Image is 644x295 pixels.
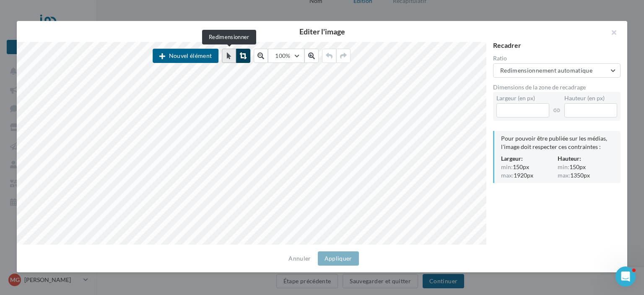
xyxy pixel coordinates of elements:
div: Largeur: [501,154,558,163]
iframe: Intercom live chat [615,266,636,287]
div: Redimensionner [202,30,256,44]
button: Appliquer [318,251,359,266]
div: Recadrer [493,42,621,49]
button: Nouvel élément [153,49,218,63]
div: Hauteur: [558,154,614,163]
div: Pour pouvoir être publiée sur les médias, l'image doit respecter ces contraintes : [501,134,614,151]
label: Ratio [493,55,621,61]
label: Largeur (en px) [496,95,549,101]
span: max: [501,172,514,178]
span: min: [558,164,569,170]
div: 1920px [501,171,558,180]
span: Redimensionnement automatique [500,67,592,74]
button: Annuler [285,253,314,264]
label: Hauteur (en px) [564,95,617,101]
div: 150px [501,163,558,171]
span: max: [558,172,570,178]
div: 150px [558,163,614,171]
span: min: [501,164,513,170]
h2: Editer l'image [30,28,614,35]
div: Dimensions de la zone de recadrage [493,84,621,90]
button: Redimensionnement automatique [493,63,621,78]
div: 1350px [558,171,614,180]
button: 100% [268,49,304,63]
